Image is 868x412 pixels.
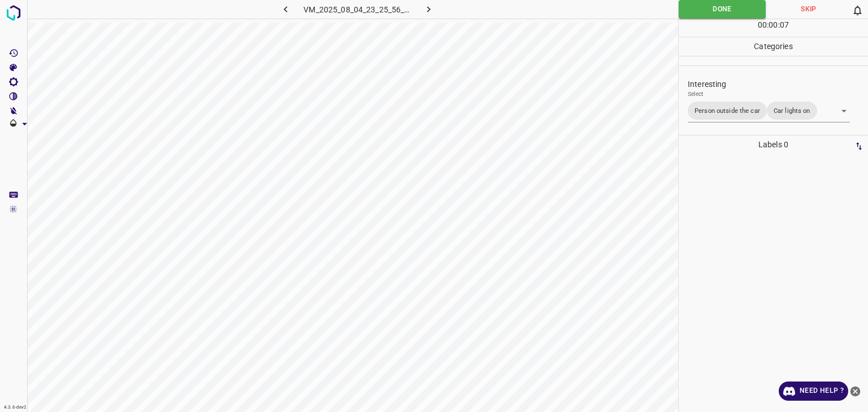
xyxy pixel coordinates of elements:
[1,403,29,412] div: 4.3.6-dev2
[780,19,789,31] p: 07
[303,3,410,19] h6: VM_2025_08_04_23_25_56_613_11.gif
[848,382,862,401] button: close-help
[688,90,704,98] label: Select
[779,382,848,401] a: Need Help ?
[679,37,868,56] p: Categories
[688,78,868,90] p: Interesting
[688,99,850,122] div: Person outside the carCar lights on
[3,3,24,23] img: logo
[758,19,789,37] div: : :
[767,105,817,116] span: Car lights on
[758,19,767,31] p: 00
[688,105,767,116] span: Person outside the car
[682,135,865,154] p: Labels 0
[769,19,778,31] p: 00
